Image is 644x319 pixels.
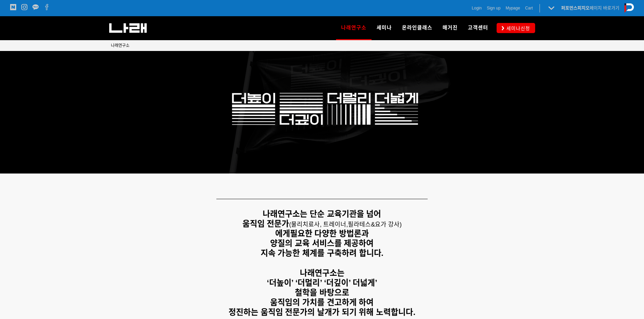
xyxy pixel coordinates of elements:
[290,229,369,238] strong: 필요한 다양한 방법론과
[263,209,381,218] strong: 나래연구소는 단순 교육기관을 넘어
[561,5,619,10] a: 퍼포먼스피지오페이지 바로가기
[341,22,366,33] span: 나래연구소
[270,239,374,248] strong: 양질의 교육 서비스를 제공하여
[267,278,377,287] strong: ‘더높이’ ‘더멀리’ ‘더깊이’ 더넓게’
[111,42,129,49] a: 나래연구소
[463,16,493,40] a: 고객센터
[504,25,530,32] span: 세미나신청
[275,229,290,238] strong: 에게
[487,5,501,11] a: Sign up
[261,248,383,258] strong: 지속 가능한 체계를 구축하려 합니다.
[242,219,289,228] strong: 움직임 전문가
[468,25,488,31] span: 고객센터
[377,25,392,31] span: 세미나
[300,268,344,277] strong: 나래연구소는
[402,25,432,31] span: 온라인클래스
[472,5,482,11] a: Login
[295,288,349,297] strong: 철학을 바탕으로
[506,5,520,11] a: Mypage
[437,16,463,40] a: 매거진
[291,221,348,228] span: 물리치료사, 트레이너,
[397,16,437,40] a: 온라인클래스
[289,221,348,228] span: (
[348,221,402,228] span: 필라테스&요가 강사)
[443,25,458,31] span: 매거진
[229,308,415,317] strong: 정진하는 움직임 전문가의 날개가 되기 위해 노력합니다.
[497,23,535,33] a: 세미나신청
[561,5,590,10] strong: 퍼포먼스피지오
[111,43,129,48] span: 나래연구소
[336,16,372,40] a: 나래연구소
[270,298,374,307] strong: 움직임의 가치를 견고하게 하여
[525,5,533,11] a: Cart
[372,16,397,40] a: 세미나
